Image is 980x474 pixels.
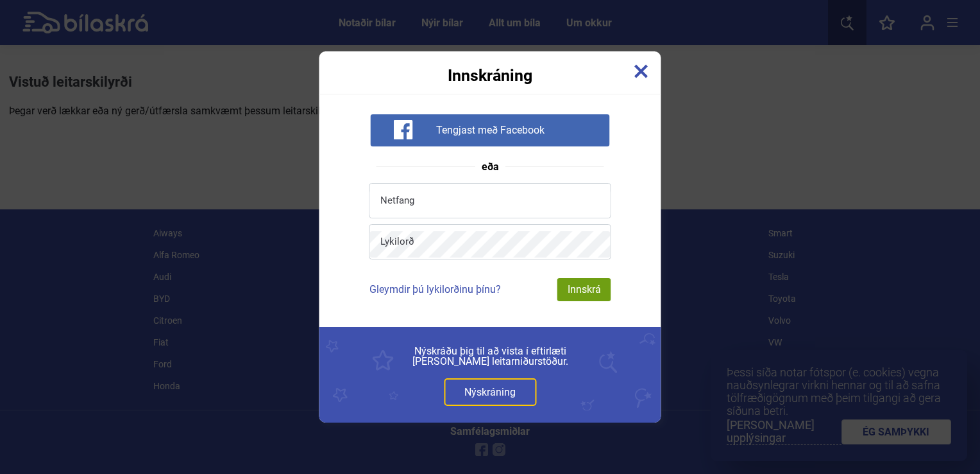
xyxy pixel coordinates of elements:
[348,346,632,367] span: Nýskráðu þig til að vista í eftirlæti [PERSON_NAME] leitarniðurstöður.
[634,64,648,78] img: close-x.svg
[475,162,505,172] span: eða
[436,124,545,137] span: Tengjast með Facebook
[393,120,412,139] img: facebook-white-icon.svg
[370,123,609,136] a: Tengjast með Facebook
[557,278,611,301] div: Innskrá
[444,378,536,406] a: Nýskráning
[319,51,661,83] div: Innskráning
[369,283,501,295] a: Gleymdir þú lykilorðinu þínu?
